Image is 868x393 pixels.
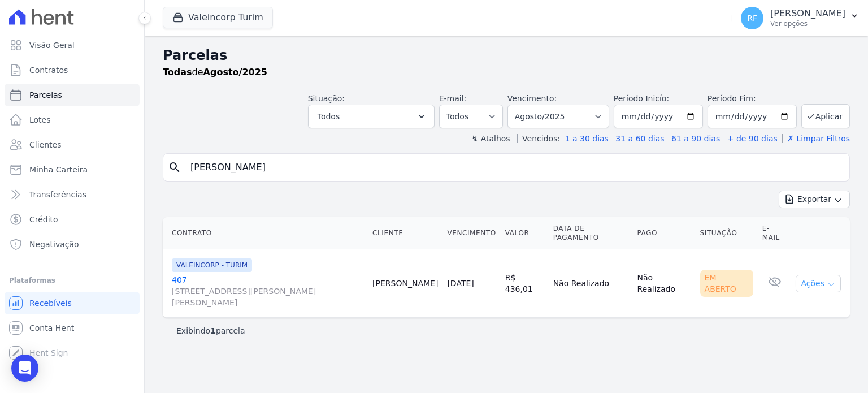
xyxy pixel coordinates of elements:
a: 1 a 30 dias [565,134,609,143]
label: Período Fim: [708,93,797,105]
p: Exibindo parcela [176,325,245,336]
span: Todos [318,110,340,123]
div: Plataformas [9,274,135,287]
i: search [168,161,181,174]
strong: Agosto/2025 [203,67,267,77]
span: VALEINCORP - TURIM [172,258,252,272]
span: Visão Geral [29,40,75,51]
th: Data de Pagamento [549,217,633,249]
label: E-mail: [439,94,467,103]
th: Valor [501,217,549,249]
span: Parcelas [29,89,62,101]
a: Visão Geral [5,34,140,57]
label: Vencimento: [507,94,557,103]
span: Contratos [29,64,68,76]
td: Não Realizado [549,249,633,318]
button: Exportar [779,191,850,208]
div: Open Intercom Messenger [11,355,38,382]
button: Valeincorp Turim [163,7,273,28]
a: ✗ Limpar Filtros [782,134,850,143]
a: Contratos [5,59,140,81]
button: Aplicar [801,104,850,128]
th: Situação [696,217,758,249]
span: RF [747,14,757,22]
td: Não Realizado [633,249,696,318]
h2: Parcelas [163,45,850,66]
a: 407[STREET_ADDRESS][PERSON_NAME][PERSON_NAME] [172,274,363,308]
a: [DATE] [447,279,474,288]
p: de [163,66,267,79]
button: Ações [796,275,841,292]
span: Crédito [29,214,58,225]
a: Minha Carteira [5,158,140,181]
button: Todos [308,105,435,128]
a: + de 90 dias [727,134,778,143]
td: R$ 436,01 [501,249,549,318]
a: Transferências [5,183,140,206]
span: Lotes [29,114,51,126]
label: Situação: [308,94,345,103]
a: Crédito [5,208,140,231]
b: 1 [210,326,216,335]
span: Transferências [29,189,86,200]
a: Negativação [5,233,140,256]
span: Negativação [29,239,79,250]
span: Conta Hent [29,322,74,334]
th: Contrato [163,217,368,249]
label: ↯ Atalhos [471,134,510,143]
p: Ver opções [770,19,845,28]
span: [STREET_ADDRESS][PERSON_NAME][PERSON_NAME] [172,286,363,308]
span: Minha Carteira [29,164,88,175]
a: Clientes [5,133,140,156]
a: 61 a 90 dias [671,134,720,143]
button: RF [PERSON_NAME] Ver opções [732,2,868,34]
strong: Todas [163,67,192,77]
span: Recebíveis [29,297,72,309]
th: Vencimento [442,217,500,249]
th: Pago [633,217,696,249]
a: Parcelas [5,84,140,106]
input: Buscar por nome do lote ou do cliente [184,156,845,179]
label: Período Inicío: [614,94,669,103]
a: 31 a 60 dias [615,134,664,143]
label: Vencidos: [517,134,560,143]
p: [PERSON_NAME] [770,8,845,19]
a: Recebíveis [5,292,140,314]
a: Conta Hent [5,317,140,339]
a: Lotes [5,109,140,131]
th: E-mail [758,217,792,249]
div: Em Aberto [700,270,753,297]
th: Cliente [368,217,442,249]
td: [PERSON_NAME] [368,249,442,318]
span: Clientes [29,139,61,150]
